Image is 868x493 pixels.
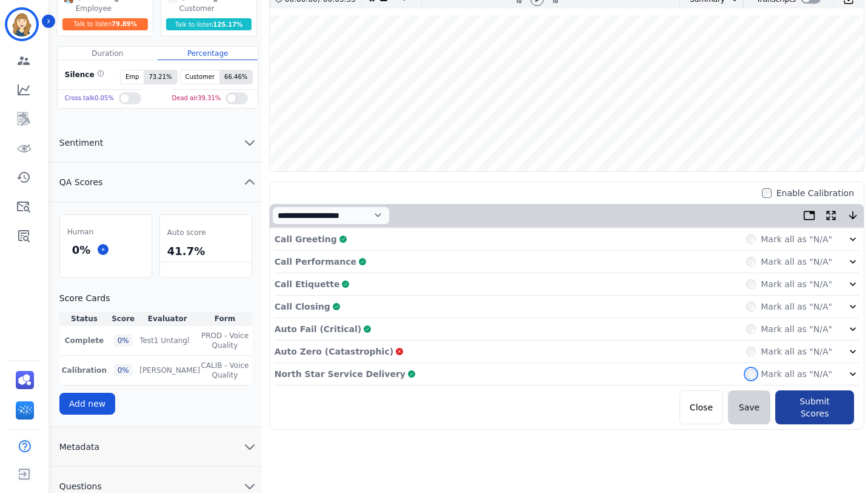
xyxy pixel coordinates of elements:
label: Mark all as "N/A" [761,278,832,290]
label: Mark all as "N/A" [761,301,832,313]
span: 66.46 % [219,70,252,84]
span: CALIB - Voice Quality [200,361,250,380]
span: Human [67,227,93,237]
div: Customer [179,4,254,13]
span: QA Scores [50,176,113,188]
button: Close [679,390,723,424]
th: Status [59,311,109,326]
div: Duration [58,47,158,60]
button: Sentiment chevron down [50,123,262,163]
span: 79.89 % [112,21,137,27]
div: 41.7% [165,240,247,262]
span: Emp [121,70,144,84]
div: Percentage [158,47,258,60]
label: Mark all as "N/A" [761,323,832,335]
button: Metadata chevron down [50,427,262,467]
th: Form [198,311,252,326]
p: North Star Service Delivery [275,368,406,380]
button: QA Scores chevron up [50,163,262,202]
p: [PERSON_NAME] [139,365,200,375]
button: Add new [59,393,116,415]
div: Dead air 39.31 % [172,90,221,107]
label: Mark all as "N/A" [761,256,832,268]
p: Call Greeting [275,233,337,245]
p: Call Performance [275,256,356,268]
svg: chevron down [242,135,257,150]
p: Calibration [62,365,107,375]
div: Auto score [165,225,247,240]
th: Score [109,311,137,326]
span: Customer [181,70,220,84]
p: Auto Zero (Catastrophic) [275,345,393,358]
p: Auto Fail (Critical) [275,323,361,335]
span: PROD - Voice Quality [200,331,250,350]
p: Complete [62,336,107,345]
span: 73.21 % [144,70,176,84]
label: Mark all as "N/A" [761,368,832,380]
svg: chevron up [242,175,257,189]
button: Submit Scores [775,390,854,424]
p: Test1 Untangl [139,336,189,345]
div: Talk to listen [62,18,149,30]
div: 0 % [114,364,133,376]
span: Questions [50,480,112,492]
span: Sentiment [50,137,113,149]
label: Enable Calibration [776,187,854,199]
div: Talk to listen [166,18,252,30]
span: Metadata [50,441,109,453]
label: Mark all as "N/A" [761,345,832,358]
h3: Score Cards [59,292,252,304]
span: 125.17 % [213,21,243,28]
label: Mark all as "N/A" [761,233,832,245]
th: Evaluator [137,311,198,326]
button: Save [728,390,770,424]
div: Employee [76,4,150,13]
p: Call Closing [275,301,330,313]
p: Call Etiquette [275,278,340,290]
div: 0 % [70,239,93,260]
div: Cross talk 0.05 % [65,90,114,107]
div: Silence [62,70,104,84]
svg: chevron down [242,440,257,454]
img: Bordered avatar [7,10,36,39]
div: 0 % [114,335,133,347]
